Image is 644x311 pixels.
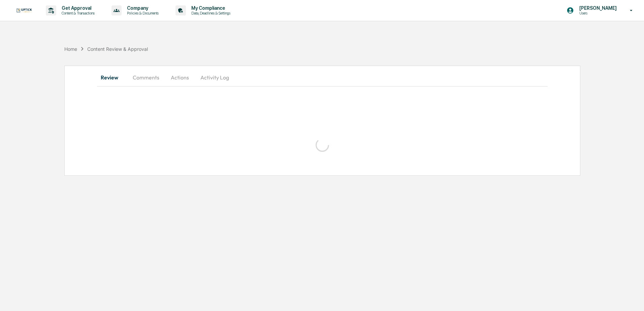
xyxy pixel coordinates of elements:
[64,46,77,52] div: Home
[165,69,195,85] button: Actions
[87,46,148,52] div: Content Review & Approval
[195,69,234,85] button: Activity Log
[16,8,32,13] img: logo
[122,5,162,11] p: Company
[97,69,127,85] button: Review
[56,11,98,15] p: Content & Transactions
[574,11,620,15] p: Users
[574,5,620,11] p: [PERSON_NAME]
[122,11,162,15] p: Policies & Documents
[127,69,165,85] button: Comments
[97,69,548,85] div: secondary tabs example
[56,5,98,11] p: Get Approval
[186,11,234,15] p: Data, Deadlines & Settings
[186,5,234,11] p: My Compliance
